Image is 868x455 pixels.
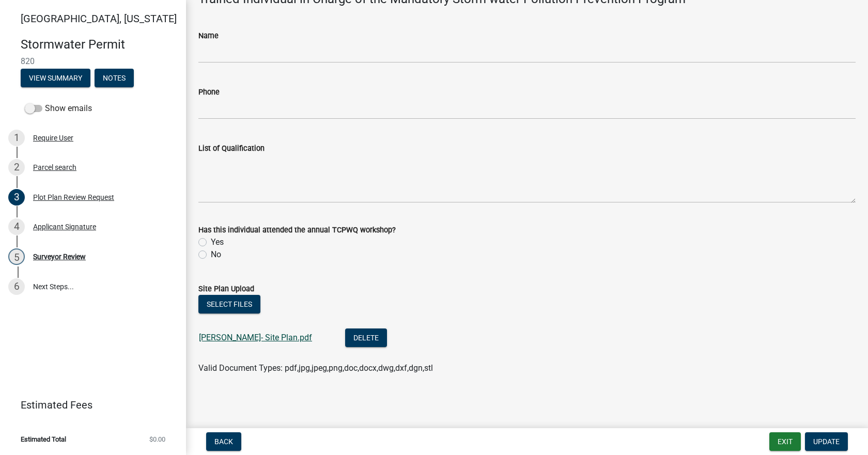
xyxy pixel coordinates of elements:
[149,436,165,443] span: $0.00
[8,130,25,146] div: 1
[198,363,433,373] span: Valid Document Types: pdf,jpg,jpeg,png,doc,docx,dwg,dxf,dgn,stl
[8,189,25,206] div: 3
[33,223,96,230] div: Applicant Signature
[8,248,25,265] div: 5
[211,248,221,261] label: No
[198,227,396,234] label: Has this individual attended the annual TCPWQ workshop?
[211,236,224,248] label: Yes
[198,295,260,313] button: Select files
[199,333,312,342] a: [PERSON_NAME]- Site Plan.pdf
[21,12,177,25] span: [GEOGRAPHIC_DATA], [US_STATE]
[21,436,66,443] span: Estimated Total
[198,33,219,40] label: Name
[813,437,840,446] span: Update
[8,278,25,295] div: 6
[345,334,387,343] wm-modal-confirm: Delete Document
[8,218,25,235] div: 4
[21,56,165,66] span: 820
[198,89,220,96] label: Phone
[345,328,387,347] button: Delete
[805,432,848,451] button: Update
[95,69,134,87] button: Notes
[33,253,86,260] div: Surveyor Review
[8,395,169,415] a: Estimated Fees
[33,164,76,171] div: Parcel search
[21,69,90,87] button: View Summary
[769,432,801,451] button: Exit
[198,145,265,152] label: List of Qualification
[21,74,90,83] wm-modal-confirm: Summary
[33,134,73,142] div: Require User
[33,194,114,201] div: Plot Plan Review Request
[95,74,134,83] wm-modal-confirm: Notes
[21,37,178,52] h4: Stormwater Permit
[214,437,233,446] span: Back
[25,102,92,115] label: Show emails
[198,286,254,293] label: Site Plan Upload
[8,159,25,176] div: 2
[206,432,241,451] button: Back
